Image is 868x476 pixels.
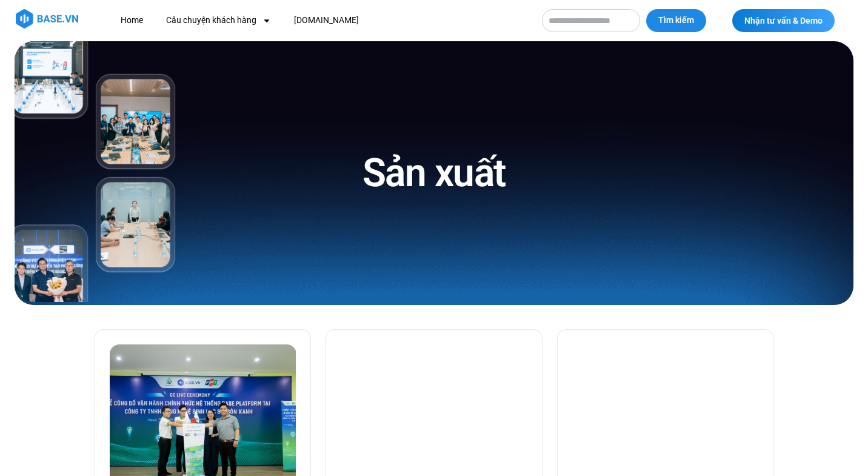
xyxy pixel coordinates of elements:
span: Tìm kiếm [658,15,694,27]
nav: Menu [112,9,530,32]
a: [DOMAIN_NAME] [285,9,368,32]
a: Nhận tư vấn & Demo [732,9,835,32]
a: Home [112,9,152,32]
button: Tìm kiếm [646,9,706,32]
span: Nhận tư vấn & Demo [744,16,823,25]
h1: Sản xuất [362,148,506,198]
a: Câu chuyện khách hàng [157,9,280,32]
